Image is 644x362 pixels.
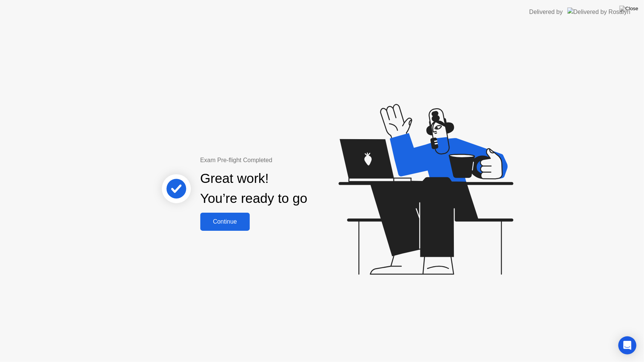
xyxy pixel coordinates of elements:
div: Delivered by [529,8,563,17]
div: Open Intercom Messenger [618,336,636,354]
img: Delivered by Rosalyn [567,8,630,16]
div: Continue [203,218,247,225]
img: Close [619,6,638,12]
div: Exam Pre-flight Completed [200,156,356,165]
button: Continue [200,213,250,231]
div: Great work! You’re ready to go [200,169,307,209]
